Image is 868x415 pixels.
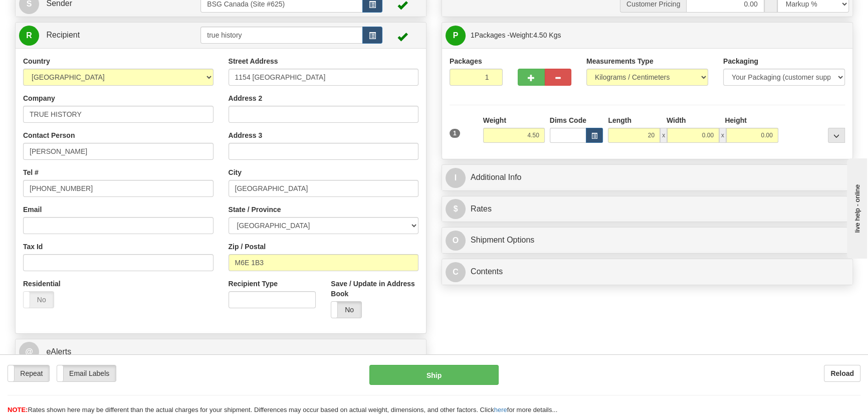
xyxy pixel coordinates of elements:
span: Recipient [46,31,80,39]
b: Reload [830,369,854,377]
a: IAdditional Info [446,167,849,188]
label: Email Labels [57,365,116,381]
span: x [660,128,667,143]
div: live help - online [8,9,93,16]
label: State / Province [229,204,281,215]
label: Width [667,115,686,125]
label: Height [725,115,747,125]
label: Packaging [723,56,758,66]
span: Kgs [549,31,561,39]
span: R [19,26,39,46]
input: Enter a location [229,69,419,86]
label: Street Address [229,56,278,66]
label: Dims Code [550,115,586,125]
span: $ [446,199,466,219]
label: Address 2 [229,93,263,103]
label: Company [23,93,55,103]
iframe: chat widget [845,156,867,259]
div: ... [828,128,845,143]
label: Packages [450,56,482,66]
span: I [446,168,466,188]
a: R Recipient [19,25,180,46]
label: City [229,167,242,177]
label: Length [608,115,631,125]
span: 1 [471,31,475,39]
span: P [446,26,466,46]
button: Ship [369,365,499,385]
a: here [494,406,507,413]
a: P 1Packages -Weight:4.50 Kgs [446,25,849,46]
span: NOTE: [8,406,28,413]
label: Email [23,204,42,215]
span: x [719,128,726,143]
label: Tel # [23,167,39,177]
label: No [24,292,54,308]
label: Residential [23,279,61,289]
span: Packages - [471,25,561,45]
span: O [446,231,466,251]
span: eAlerts [46,347,71,356]
a: CContents [446,262,849,282]
a: $Rates [446,199,849,220]
span: 4.50 [533,31,547,39]
label: Zip / Postal [229,242,266,252]
span: Weight: [510,31,561,39]
span: @ [19,342,39,362]
span: C [446,262,466,282]
label: Contact Person [23,130,75,140]
span: 1 [450,129,460,138]
button: Reload [824,365,860,382]
label: Tax Id [23,242,43,252]
label: Save / Update in Address Book [331,279,418,299]
label: No [331,302,361,318]
label: Repeat [8,365,49,381]
label: Measurements Type [586,56,654,66]
label: Country [23,56,50,66]
a: @ eAlerts [19,342,422,362]
label: Recipient Type [229,279,278,289]
label: Weight [483,115,506,125]
a: OShipment Options [446,230,849,251]
input: Recipient Id [200,27,362,44]
label: Address 3 [229,130,263,140]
